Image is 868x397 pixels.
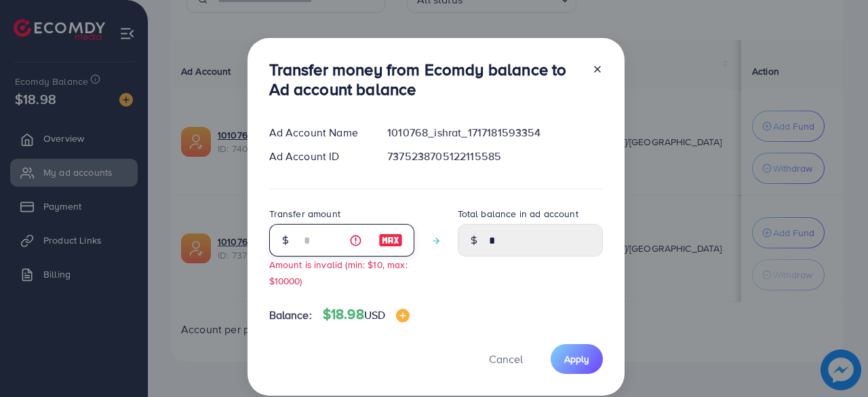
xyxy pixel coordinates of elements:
[489,352,523,366] span: Cancel
[551,344,603,373] button: Apply
[376,149,613,164] div: 7375238705122115585
[378,232,403,248] img: image
[258,149,377,164] div: Ad Account ID
[564,352,589,366] span: Apply
[458,207,578,221] label: Total balance in ad account
[323,306,410,323] h4: $18.98
[269,60,581,99] h3: Transfer money from Ecomdy balance to Ad account balance
[364,307,385,322] span: USD
[376,125,613,140] div: 1010768_ishrat_1717181593354
[269,258,408,286] small: Amount is invalid (min: $10, max: $10000)
[396,309,410,322] img: image
[472,344,540,373] button: Cancel
[269,307,312,323] span: Balance:
[269,207,340,221] label: Transfer amount
[258,125,377,140] div: Ad Account Name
